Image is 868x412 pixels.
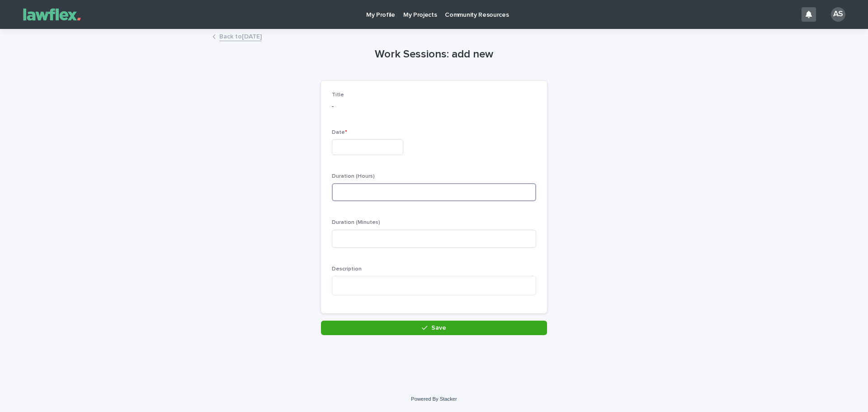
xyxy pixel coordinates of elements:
[332,266,362,272] span: Description
[332,92,344,98] span: Title
[332,174,375,179] span: Duration (Hours)
[321,48,547,61] h1: Work Sessions: add new
[321,321,547,335] button: Save
[18,5,86,24] img: Gnvw4qrBSHOAfo8VMhG6
[332,130,347,135] span: Date
[431,325,446,331] span: Save
[332,102,536,111] p: -
[332,220,380,225] span: Duration (Minutes)
[219,31,262,41] a: Back to[DATE]
[831,7,845,22] div: AS
[411,396,457,402] a: Powered By Stacker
